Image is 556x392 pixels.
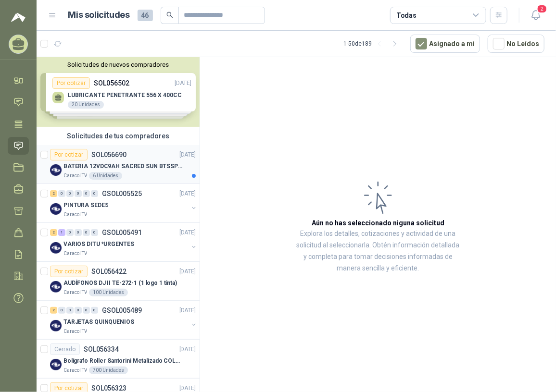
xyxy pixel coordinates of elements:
[83,190,90,197] div: 0
[50,359,62,370] img: Company Logo
[63,240,134,249] p: VARIOS DITU *URGENTES
[537,4,547,13] span: 2
[179,267,196,276] p: [DATE]
[37,340,200,379] a: CerradoSOL056334[DATE] Company LogoBolígrafo Roller Santorini Metalizado COLOR MORADO 1logoCaraco...
[63,162,183,171] p: BATERIA 12VDC9AH SACRED SUN BTSSP12-9HR
[527,7,544,24] button: 2
[11,12,25,23] img: Logo peakr
[50,188,198,219] a: 2 0 0 0 0 0 GSOL005525[DATE] Company LogoPINTURA SEDESCaracol TV
[66,229,74,236] div: 0
[91,190,98,197] div: 0
[89,367,128,374] div: 700 Unidades
[63,250,87,257] p: Caracol TV
[102,307,142,314] p: GSOL005489
[37,127,200,145] div: Solicitudes de tus compradores
[89,289,128,296] div: 100 Unidades
[50,203,62,215] img: Company Logo
[63,289,87,296] p: Caracol TV
[83,307,90,314] div: 0
[50,320,62,331] img: Company Logo
[91,151,126,158] p: SOL056690
[50,190,57,197] div: 2
[50,242,62,254] img: Company Logo
[63,211,87,219] p: Caracol TV
[75,307,82,314] div: 0
[91,229,98,236] div: 0
[89,172,122,180] div: 6 Unidades
[50,149,88,160] div: Por cotizar
[50,229,57,236] div: 2
[58,190,65,197] div: 0
[91,307,98,314] div: 0
[68,8,130,22] h1: Mis solicitudes
[50,266,88,277] div: Por cotizar
[37,145,200,184] a: Por cotizarSOL056690[DATE] Company LogoBATERIA 12VDC9AH SACRED SUN BTSSP12-9HRCaracol TV6 Unidades
[63,328,87,335] p: Caracol TV
[50,164,62,176] img: Company Logo
[63,172,87,180] p: Caracol TV
[83,229,90,236] div: 0
[66,307,74,314] div: 0
[40,61,196,68] button: Solicitudes de nuevos compradores
[58,307,65,314] div: 0
[50,227,198,257] a: 2 1 0 0 0 0 GSOL005491[DATE] Company LogoVARIOS DITU *URGENTESCaracol TV
[179,228,196,237] p: [DATE]
[138,10,153,21] span: 46
[75,229,82,236] div: 0
[37,262,200,301] a: Por cotizarSOL056422[DATE] Company LogoAUDÍFONOS DJ II TE-272-1 (1 logo 1 tinta)Caracol TV100 Uni...
[343,36,403,51] div: 1 - 50 de 189
[50,281,62,293] img: Company Logo
[37,57,200,127] div: Solicitudes de nuevos compradoresPor cotizarSOL056502[DATE] LUBRICANTE PENETRANTE 556 X 400CC20 U...
[58,229,65,236] div: 1
[488,35,544,53] button: No Leídos
[63,356,183,366] p: Bolígrafo Roller Santorini Metalizado COLOR MORADO 1logo
[84,346,119,353] p: SOL056334
[63,201,108,210] p: PINTURA SEDES
[396,10,417,21] div: Todas
[63,279,177,288] p: AUDÍFONOS DJ II TE-272-1 (1 logo 1 tinta)
[91,385,126,392] p: SOL056323
[312,218,444,228] h3: Aún no has seleccionado niguna solicitud
[179,306,196,315] p: [DATE]
[63,318,134,327] p: TARJETAS QUINQUENIOS
[179,189,196,198] p: [DATE]
[66,190,74,197] div: 0
[63,367,87,374] p: Caracol TV
[102,190,142,197] p: GSOL005525
[410,35,480,53] button: Asignado a mi
[166,12,173,18] span: search
[179,150,196,159] p: [DATE]
[50,305,198,335] a: 2 0 0 0 0 0 GSOL005489[DATE] Company LogoTARJETAS QUINQUENIOSCaracol TV
[91,268,126,275] p: SOL056422
[50,307,57,314] div: 2
[50,343,80,355] div: Cerrado
[75,190,82,197] div: 0
[102,229,142,236] p: GSOL005491
[179,345,196,354] p: [DATE]
[296,228,460,274] p: Explora los detalles, cotizaciones y actividad de una solicitud al seleccionarla. Obtén informaci...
